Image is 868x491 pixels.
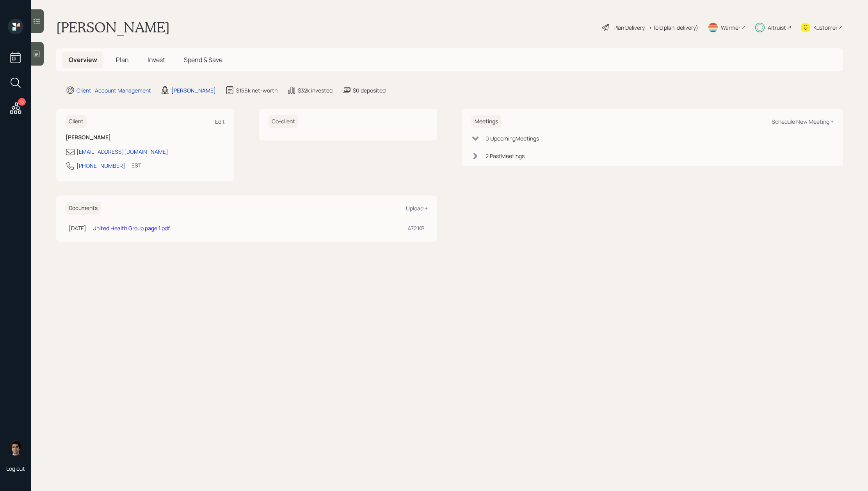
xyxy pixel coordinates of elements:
div: $0 deposited [353,86,386,94]
div: [PHONE_NUMBER] [76,162,125,170]
div: Log out [6,465,25,472]
div: 18 [18,98,26,106]
div: Plan Delivery [614,23,645,32]
h6: [PERSON_NAME] [66,134,225,141]
div: 472 KB [408,224,425,232]
div: Altruist [768,23,786,32]
span: Overview [69,55,97,64]
div: Client · Account Management [76,86,151,94]
div: Warmer [721,23,740,32]
div: Upload + [406,205,428,212]
h6: Co-client [269,115,298,128]
img: harrison-schaefer-headshot-2.png [8,440,23,455]
span: Spend & Save [184,55,222,64]
div: $156k net-worth [236,86,277,94]
span: Plan [116,55,129,64]
div: [DATE] [69,224,86,232]
h6: Meetings [471,115,501,128]
div: Kustomer [813,23,838,32]
div: Edit [215,118,225,125]
a: United Health Group page 1.pdf [92,224,170,232]
div: EST [132,161,141,169]
span: Invest [148,55,165,64]
h1: [PERSON_NAME] [56,19,170,36]
div: 0 Upcoming Meeting s [486,134,539,142]
div: 2 Past Meeting s [486,152,525,160]
h6: Client [66,115,87,128]
div: • (old plan-delivery) [649,23,698,32]
div: [EMAIL_ADDRESS][DOMAIN_NAME] [76,148,168,156]
div: $32k invested [298,86,333,94]
div: Schedule New Meeting + [772,118,834,125]
h6: Documents [66,202,101,215]
div: [PERSON_NAME] [171,86,216,94]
